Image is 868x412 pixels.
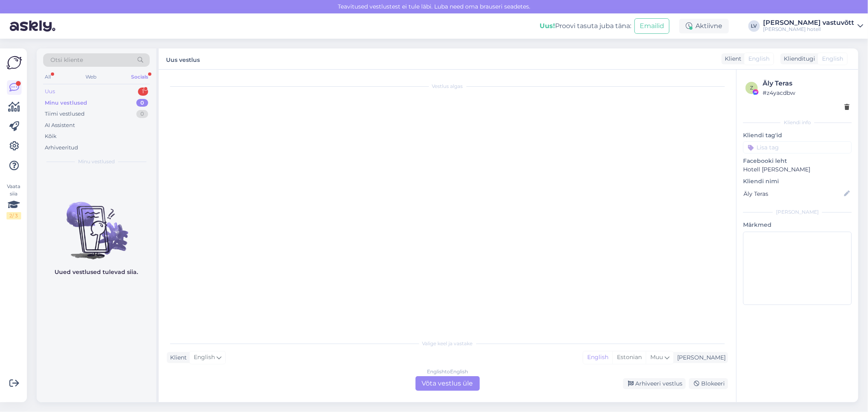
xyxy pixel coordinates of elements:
div: Valige keel ja vastake [167,340,728,347]
div: Aktiivne [679,19,729,33]
div: Klient [722,55,741,63]
div: Klienditugi [781,55,815,63]
span: Minu vestlused [78,158,115,165]
div: English [583,351,612,364]
span: English [822,55,843,63]
div: Võta vestlus üle [415,376,480,391]
div: Blokeeri [689,378,728,389]
div: Tiimi vestlused [45,110,85,118]
div: Socials [129,72,150,82]
button: Emailid [634,18,669,34]
div: LV [748,20,760,32]
input: Lisa nimi [743,189,842,198]
div: Arhiveeri vestlus [623,378,686,389]
div: All [43,72,52,82]
div: [PERSON_NAME] hotell [763,26,854,33]
div: 0 [136,110,148,118]
div: 2 / 3 [7,212,21,219]
div: Klient [167,353,187,362]
label: Uus vestlus [166,53,200,64]
img: Askly Logo [7,55,22,70]
input: Lisa tag [743,141,852,153]
p: Märkmed [743,221,852,229]
p: Uued vestlused tulevad siia. [55,268,138,276]
div: Kliendi info [743,119,852,126]
span: English [194,353,215,362]
div: Äly Teras [763,79,849,88]
div: 1 [138,88,148,96]
p: Facebooki leht [743,157,852,165]
b: Uus! [540,22,555,30]
p: Kliendi tag'id [743,131,852,140]
div: Vaata siia [7,183,21,219]
div: [PERSON_NAME] [674,353,726,362]
span: Otsi kliente [50,56,83,64]
div: Minu vestlused [45,99,87,107]
div: Uus [45,88,55,96]
div: Arhiveeritud [45,144,78,152]
div: AI Assistent [45,121,75,129]
p: Kliendi nimi [743,177,852,186]
div: [PERSON_NAME] [743,208,852,216]
span: z [750,85,753,91]
div: Kõik [45,132,57,140]
div: Vestlus algas [167,83,728,90]
div: English to English [427,368,468,375]
img: No chats [37,187,156,261]
a: [PERSON_NAME] vastuvõtt[PERSON_NAME] hotell [763,20,863,33]
div: 0 [136,99,148,107]
div: Web [84,72,98,82]
span: Muu [650,353,663,361]
span: English [748,55,770,63]
p: Hotell [PERSON_NAME] [743,165,852,174]
div: # z4yacdbw [763,88,849,97]
div: Estonian [612,351,646,364]
div: Proovi tasuta juba täna: [540,21,631,31]
div: [PERSON_NAME] vastuvõtt [763,20,854,26]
